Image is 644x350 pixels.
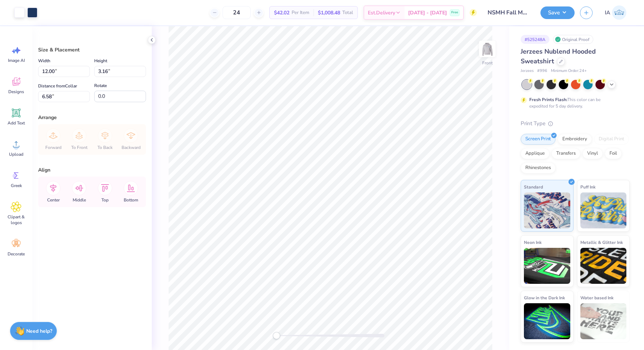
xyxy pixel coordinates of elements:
img: Puff Ink [580,192,627,228]
span: Total [342,9,353,17]
div: Transfers [552,148,580,159]
span: Bottom [124,197,138,203]
span: Jerzees Nublend Hooded Sweatshirt [521,47,596,65]
img: Inna Akselrud [612,5,626,20]
label: Height [94,56,107,65]
a: IA [602,5,630,20]
span: Standard [524,183,543,191]
div: Rhinestones [521,163,556,173]
span: Decorate [8,251,25,257]
img: Glow in the Dark Ink [524,303,570,339]
span: Glow in the Dark Ink [524,294,565,301]
img: Metallic & Glitter Ink [580,248,627,284]
span: Est. Delivery [368,9,395,17]
span: Add Text [8,120,25,126]
span: Center [47,197,60,203]
div: Original Proof [553,35,593,44]
span: Neon Ink [524,238,542,246]
label: Width [38,56,50,65]
span: $42.02 [274,9,289,17]
img: Neon Ink [524,248,570,284]
strong: Need help? [26,328,52,335]
span: Per Item [292,9,309,17]
div: Align [38,166,146,174]
input: Untitled Design [482,5,535,20]
span: Minimum Order: 24 + [551,68,587,74]
div: Print Type [521,119,630,128]
span: Greek [11,183,22,188]
img: Water based Ink [580,303,627,339]
label: Distance from Collar [38,82,77,90]
div: Size & Placement [38,46,146,54]
label: Rotate [94,81,107,90]
div: Vinyl [583,148,603,159]
span: IA [605,9,610,17]
span: [DATE] - [DATE] [408,9,447,17]
div: Foil [605,148,622,159]
div: Accessibility label [273,332,280,339]
span: Designs [8,89,24,95]
div: Embroidery [558,134,592,145]
span: Top [101,197,109,203]
div: # 525248A [521,35,549,44]
span: Metallic & Glitter Ink [580,238,623,246]
span: # 996 [537,68,547,74]
div: Front [482,60,493,66]
div: Screen Print [521,134,556,145]
img: Front [480,42,494,56]
div: Arrange [38,114,146,121]
span: Puff Ink [580,183,595,191]
span: Water based Ink [580,294,613,301]
div: Applique [521,148,549,159]
span: Free [451,10,458,15]
span: $1,008.48 [318,9,340,17]
div: This color can be expedited for 5 day delivery. [529,96,618,109]
strong: Fresh Prints Flash: [529,97,567,103]
input: – – [223,6,251,19]
img: Standard [524,192,570,228]
button: Save [540,6,575,19]
span: Middle [73,197,86,203]
span: Image AI [8,58,25,63]
div: Digital Print [594,134,629,145]
span: Clipart & logos [4,214,28,226]
span: Upload [9,151,23,157]
span: Jerzees [521,68,534,74]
